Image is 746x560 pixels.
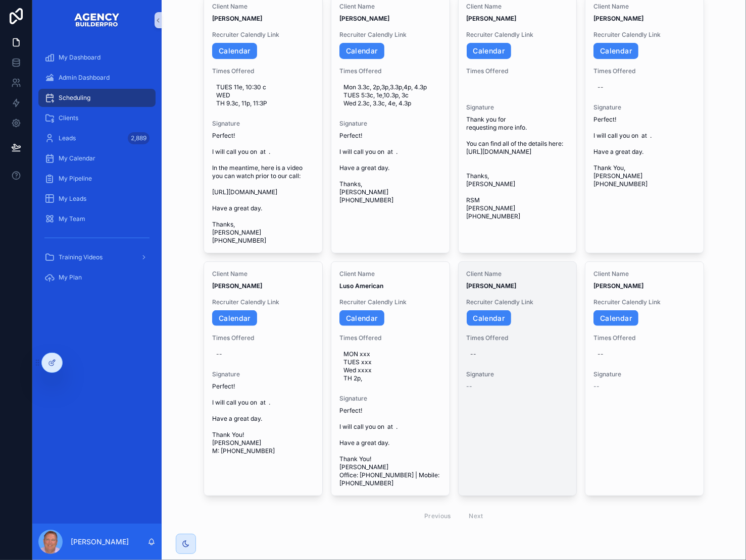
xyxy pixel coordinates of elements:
a: Calendar [593,43,638,59]
strong: [PERSON_NAME] [212,282,262,290]
span: Perfect! I will call you on at . Have a great day. Thank You, [PERSON_NAME] [PHONE_NUMBER] [593,116,695,188]
span: Signature [339,120,441,128]
span: Recruiter Calendly Link [339,298,441,306]
div: 2,889 [128,132,150,144]
span: Signature [467,370,569,378]
span: My Plan [59,273,82,282]
strong: [PERSON_NAME] [593,15,643,22]
div: -- [216,350,222,358]
span: Times Offered [593,67,695,75]
strong: Luso American [339,282,383,290]
a: Training Videos [38,248,156,266]
a: My Plan [38,268,156,287]
span: Admin Dashboard [59,74,110,82]
span: My Pipeline [59,175,92,183]
span: Times Offered [467,67,569,75]
a: My Calendar [38,149,156,167]
span: My Calendar [59,154,95,162]
div: -- [598,350,604,358]
span: Client Name [467,3,569,11]
a: My Team [38,210,156,228]
div: scrollable content [32,40,162,301]
span: Times Offered [212,334,314,342]
span: Times Offered [339,67,441,75]
a: Leads2,889 [38,129,156,147]
div: -- [598,83,604,91]
span: Client Name [339,270,441,278]
span: Times Offered [339,334,441,342]
span: Mon 3.3c, 2p,3p,3.3p,4p, 4.3p TUES 5:3c, 1e,10.3p, 3c Wed 2.3c, 3.3c, 4e, 4.3p [343,83,437,107]
strong: [PERSON_NAME] [593,282,643,290]
a: Calendar [212,43,257,59]
a: Clients [38,109,156,127]
span: -- [593,382,600,390]
span: Recruiter Calendly Link [467,31,569,39]
span: Perfect! I will call you on at . In the meantime, here is a video you can watch prior to our call... [212,132,314,245]
span: Training Videos [59,253,103,261]
span: Recruiter Calendly Link [339,31,441,39]
span: Client Name [593,270,695,278]
span: Times Offered [212,67,314,75]
a: Calendar [467,43,512,59]
span: My Dashboard [59,53,101,62]
span: Recruiter Calendly Link [212,31,314,39]
span: Times Offered [593,334,695,342]
a: Client Name[PERSON_NAME]Recruiter Calendly LinkCalendarTimes Offered--SignaturePerfect! I will ca... [204,261,323,496]
a: My Pipeline [38,170,156,188]
a: Calendar [212,310,257,326]
span: Client Name [467,270,569,278]
span: Recruiter Calendly Link [212,298,314,306]
span: Scheduling [59,94,90,102]
span: Client Name [212,3,314,11]
strong: [PERSON_NAME] [339,15,389,22]
span: My Leads [59,195,86,203]
span: Perfect! I will call you on at . Have a great day. Thank You! [PERSON_NAME] Office: [PHONE_NUMBER... [339,407,441,487]
a: Admin Dashboard [38,69,156,87]
span: Signature [212,120,314,128]
span: TUES 11e, 10:30 c WED TH 9.3c, 11p, 11:3P [216,83,310,107]
img: App logo [74,12,120,28]
a: Calendar [467,310,512,326]
span: Client Name [339,3,441,11]
span: Signature [212,370,314,378]
div: -- [471,350,477,358]
span: Signature [467,103,569,111]
span: Recruiter Calendly Link [593,31,695,39]
strong: [PERSON_NAME] [467,15,517,22]
span: Times Offered [467,334,569,342]
a: My Leads [38,190,156,208]
span: Signature [593,370,695,378]
span: Client Name [593,3,695,11]
span: Signature [593,103,695,111]
span: Signature [339,395,441,403]
a: My Dashboard [38,48,156,67]
a: Client Name[PERSON_NAME]Recruiter Calendly LinkCalendarTimes Offered--Signature-- [458,261,577,496]
p: [PERSON_NAME] [71,537,129,547]
span: My Team [59,215,85,223]
span: MON xxx TUES xxx Wed xxxx TH 2p, [343,350,437,382]
span: Client Name [212,270,314,278]
span: Thank you for requesting more info. You can find all of the details here: [URL][DOMAIN_NAME] Than... [467,116,569,220]
span: Recruiter Calendly Link [593,298,695,306]
span: -- [467,382,473,390]
span: Recruiter Calendly Link [467,298,569,306]
a: Scheduling [38,89,156,107]
span: Clients [59,114,78,122]
a: Calendar [339,43,384,59]
span: Perfect! I will call you on at . Have a great day. Thank You! [PERSON_NAME] M: [PHONE_NUMBER] [212,382,314,455]
strong: [PERSON_NAME] [467,282,517,290]
span: Leads [59,134,76,142]
a: Client NameLuso AmericanRecruiter Calendly LinkCalendarTimes OfferedMON xxx TUES xxx Wed xxxx TH ... [331,261,450,496]
span: Perfect! I will call you on at . Have a great day. Thanks, [PERSON_NAME] [PHONE_NUMBER] [339,132,441,204]
strong: [PERSON_NAME] [212,15,262,22]
a: Calendar [339,310,384,326]
a: Calendar [593,310,638,326]
a: Client Name[PERSON_NAME]Recruiter Calendly LinkCalendarTimes Offered--Signature-- [585,261,704,496]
